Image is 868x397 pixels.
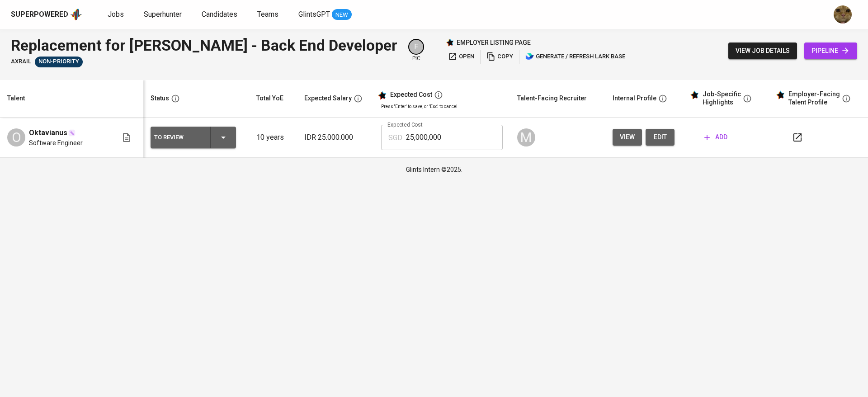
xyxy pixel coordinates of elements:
div: Superpowered [11,9,68,20]
span: generate / refresh lark base [525,52,625,62]
div: Status [151,93,169,104]
span: copy [486,52,513,62]
a: Superpoweredapp logo [11,8,82,21]
a: Superhunter [144,9,184,20]
span: add [704,132,727,143]
span: Axrail [11,57,31,66]
div: Replacement for [PERSON_NAME] - Back End Developer [11,34,397,57]
div: Sufficient Talents in Pipeline [35,57,83,67]
button: To Review [151,127,236,148]
a: GlintsGPT NEW [298,9,352,20]
button: add [701,129,731,146]
div: Job-Specific Highlights [703,90,741,106]
p: 10 years [256,132,290,143]
div: Talent [7,93,25,104]
div: Expected Salary [304,93,352,104]
span: open [448,52,474,62]
div: Employer-Facing Talent Profile [788,90,840,106]
img: glints_star.svg [776,90,785,99]
img: Glints Star [446,38,454,47]
p: employer listing page [457,38,531,47]
img: magic_wand.svg [68,129,75,137]
span: NEW [332,10,352,19]
span: GlintsGPT [298,10,330,19]
button: lark generate / refresh lark base [523,50,627,64]
img: lark [525,52,534,61]
div: O [7,128,25,147]
span: Candidates [202,10,237,19]
span: pipeline [811,45,850,57]
div: pic [408,39,424,62]
a: Jobs [108,9,126,20]
div: Total YoE [256,93,283,104]
img: glints_star.svg [377,91,387,100]
button: open [446,50,476,64]
div: F [408,39,424,55]
a: pipeline [804,43,857,59]
span: edit [653,132,667,143]
div: Talent-Facing Recruiter [517,93,587,104]
div: Internal Profile [613,93,656,104]
span: Jobs [108,10,124,19]
a: Teams [257,9,280,20]
span: Oktavianus [29,128,67,138]
button: copy [484,50,515,64]
div: M [517,128,535,147]
img: glints_star.svg [690,90,699,99]
button: edit [646,129,675,146]
span: Superhunter [144,10,182,19]
button: view [613,129,642,146]
a: Candidates [202,9,239,20]
div: Expected Cost [390,91,432,99]
span: view [620,132,635,143]
span: Teams [257,10,278,19]
span: view job details [736,45,790,57]
div: To Review [154,132,203,143]
p: SGD [388,132,402,143]
button: view job details [728,43,797,59]
p: Press 'Enter' to save, or 'Esc' to cancel [381,103,502,110]
span: Non-Priority [35,57,83,66]
img: ec6c0910-f960-4a00-a8f8-c5744e41279e.jpg [834,5,852,24]
p: IDR 25.000.000 [304,132,367,143]
img: app logo [70,8,82,21]
span: Software Engineer [29,138,83,147]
